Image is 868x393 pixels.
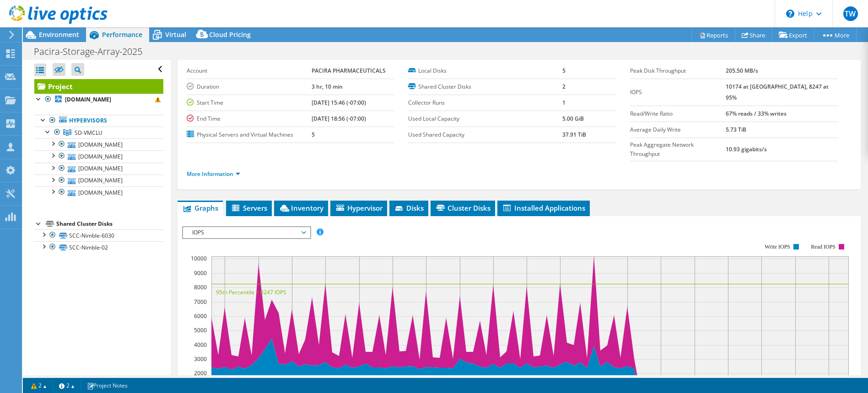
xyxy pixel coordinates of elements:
a: [DOMAIN_NAME] [34,150,163,162]
span: Virtual [165,30,186,39]
text: 6000 [194,312,207,320]
span: Cloud Pricing [209,30,251,39]
span: IOPS [188,227,305,238]
label: Physical Servers and Virtual Machines [187,130,312,139]
span: TW [843,6,858,21]
h1: Pacira-Storage-Array-2025 [30,47,156,57]
b: PACIRA PHARMACEUTICALS [312,67,386,74]
span: Performance [102,30,142,39]
b: [DATE] 18:56 (-07:00) [312,115,366,122]
text: 95th Percentile = 8247 IOPS [216,288,286,296]
a: [DOMAIN_NAME] [34,94,163,106]
b: 3 hr, 10 min [312,83,343,90]
span: Hypervisor [335,203,383,212]
span: Environment [39,30,79,39]
span: Installed Applications [502,203,585,212]
label: Used Local Capacity [408,114,562,123]
b: 5 [562,67,566,74]
text: 7000 [194,298,207,306]
b: 2 [562,83,566,90]
a: SCC-Nimble-02 [34,241,163,253]
span: SD-VMCLU [75,129,102,137]
label: Account [187,66,312,75]
b: 10.93 gigabits/s [726,145,767,153]
b: 5 [312,131,315,138]
text: 8000 [194,283,207,291]
b: 5.73 TiB [726,126,746,133]
label: Peak Disk Throughput [630,66,726,75]
text: 10000 [191,255,207,262]
b: 5.00 GiB [562,115,584,122]
a: 2 [53,380,81,391]
text: 3000 [194,355,207,363]
b: 37.91 TiB [562,131,586,138]
a: Export [772,28,814,42]
b: 67% reads / 33% writes [726,110,787,117]
a: [DOMAIN_NAME] [34,163,163,175]
div: Shared Cluster Disks [56,218,163,229]
a: [DOMAIN_NAME] [34,186,163,198]
b: 10174 at [GEOGRAPHIC_DATA], 8247 at 95% [726,83,829,101]
label: Collector Runs [408,98,562,107]
a: More [814,28,857,42]
a: [DOMAIN_NAME] [34,175,163,186]
label: IOPS [630,88,726,97]
a: Project Notes [81,380,134,391]
label: Duration [187,82,312,91]
text: Write IOPS [765,244,790,250]
svg: \n [786,10,794,18]
b: [DOMAIN_NAME] [65,96,111,103]
a: SCC-Nimble-6030 [34,229,163,241]
text: Read IOPS [811,244,836,250]
text: 2000 [194,369,207,377]
label: Used Shared Capacity [408,130,562,139]
span: Inventory [279,203,323,212]
text: 4000 [194,341,207,349]
label: Average Daily Write [630,125,726,134]
label: End Time [187,114,312,123]
label: Local Disks [408,66,562,75]
a: More Information [187,170,240,178]
a: Hypervisors [34,115,163,127]
a: Share [735,28,772,42]
label: Read/Write Ratio [630,109,726,118]
a: Reports [691,28,735,42]
label: Peak Aggregate Network Throughput [630,140,726,159]
a: SD-VMCLU [34,127,163,138]
a: 2 [25,380,53,391]
span: Graphs [182,203,218,212]
b: [DATE] 15:46 (-07:00) [312,99,366,106]
a: [DOMAIN_NAME] [34,138,163,150]
label: Shared Cluster Disks [408,82,562,91]
b: 1 [562,99,566,106]
label: Start Time [187,98,312,107]
b: 205.50 MB/s [726,67,758,74]
text: 5000 [194,326,207,334]
span: Servers [231,203,267,212]
text: 9000 [194,269,207,277]
span: Disks [394,203,424,212]
span: Cluster Disks [435,203,491,212]
a: Project [34,79,163,94]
